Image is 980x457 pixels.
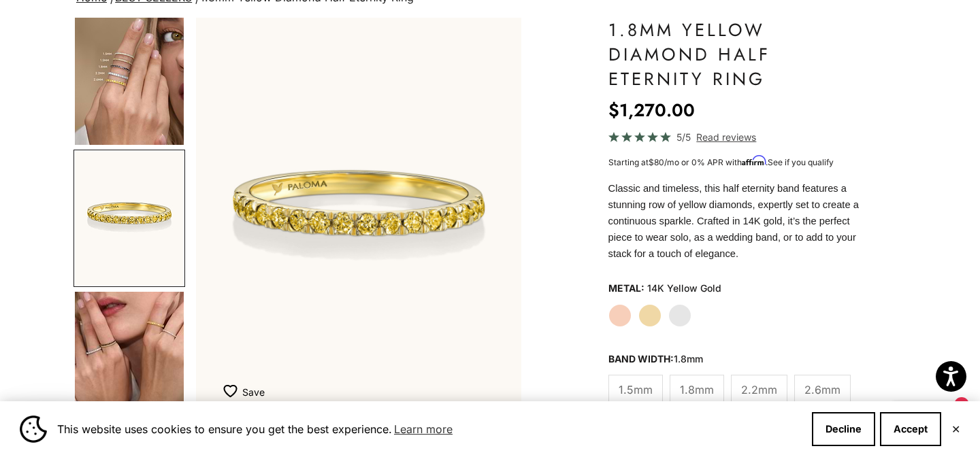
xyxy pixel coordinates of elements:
a: Learn more [392,419,455,439]
span: 1.8mm [680,381,714,399]
img: #YellowGold #WhiteGold #RoseGold [75,10,184,145]
variant-option-value: 14K Yellow Gold [647,278,721,299]
legend: Band Width: [608,349,703,369]
span: 1.5mm [619,381,653,399]
h1: 1.8mm Yellow Diamond Half Eternity Ring [608,18,872,91]
span: This website uses cookies to ensure you get the best experience. [57,419,801,439]
span: 2.6mm [804,381,840,399]
span: Affirm [742,156,766,166]
button: Go to item 4 [73,9,185,146]
button: Go to item 8 [73,290,185,428]
button: Go to item 6 [73,150,185,287]
legend: Metal: [608,278,644,299]
img: #YellowGold [75,151,184,286]
sale-price: $1,270.00 [608,97,695,124]
span: Read reviews [696,129,756,145]
span: 2.2mm [741,381,777,399]
span: Classic and timeless, this half eternity band features a stunning row of yellow diamonds, expertl... [608,183,859,259]
button: Decline [812,412,875,446]
button: Add to Wishlist [223,378,265,405]
img: Cookie banner [20,416,47,443]
div: Item 6 of 21 [196,18,521,419]
span: 5/5 [676,129,691,145]
button: Close [951,425,960,433]
img: #YellowGold #WhiteGold #RoseGold [75,292,184,426]
a: 5/5 Read reviews [608,129,872,145]
a: See if you qualify - Learn more about Affirm Financing (opens in modal) [768,157,834,167]
button: Accept [880,412,941,446]
variant-option-value: 1.8mm [674,353,703,365]
span: Starting at /mo or 0% APR with . [608,157,834,167]
span: $80 [649,157,664,167]
img: wishlist [223,384,242,398]
img: #YellowGold [196,18,521,419]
